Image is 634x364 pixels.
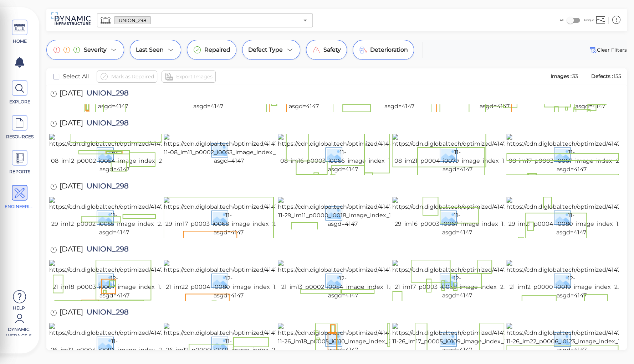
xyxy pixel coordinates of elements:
img: https://cdn.diglobal.tech/optimized/4147/2013-11-26_im12_p0000_i0021_image_index_2.png?asgd=4147 [164,323,294,363]
img: https://cdn.diglobal.tech/optimized/4147/2015-12-21_im22_p0004_i0080_image_index_1.png?asgd=4147 [164,260,294,300]
img: https://cdn.diglobal.tech/optimized/4147/2019-11-08_im12_p0002_i0054_image_index_2.png?asgd=4147 [49,134,180,174]
a: ENGINEERING [4,185,36,210]
span: Last Seen [136,46,164,54]
span: [DATE] [60,245,83,255]
span: Severity [84,46,107,54]
a: EXPLORE [4,80,36,105]
button: Clear Fliters [588,46,627,54]
span: Safety [323,46,341,54]
img: https://cdn.diglobal.tech/optimized/4147/2017-11-29_im11_p0000_i0018_image_index_1.png?asgd=4147 [278,197,408,228]
span: 155 [614,73,621,79]
span: Defects : [590,73,614,79]
button: Mark as Repaired [97,71,157,83]
span: Repaired [204,46,230,54]
span: Help [4,305,34,311]
img: https://cdn.diglobal.tech/optimized/4147/2017-11-29_im17_p0003_i0068_image_index_2.png?asgd=4147 [164,197,293,237]
span: UNION_298 [83,308,129,318]
span: ENGINEERING [5,203,35,210]
span: UNION_298 [83,182,129,192]
img: https://cdn.diglobal.tech/optimized/4147/2015-12-21_im17_p0003_i0068_image_index_2.png?asgd=4147 [392,260,522,300]
span: HOME [5,38,35,45]
span: Defect Type [248,46,283,54]
span: Deterioration [370,46,408,54]
img: https://cdn.diglobal.tech/optimized/4147/2017-11-29_im16_p0003_i0067_image_index_1.png?asgd=4147 [392,197,522,237]
span: 33 [572,73,578,79]
span: Images : [550,73,572,79]
span: REPORTS [5,168,35,175]
span: UNION_298 [83,119,129,129]
span: [DATE] [60,119,83,129]
img: https://cdn.diglobal.tech/optimized/4147/2013-11-26_im18_p0005_i0110_image_index_2.png?asgd=4147 [278,323,408,354]
span: UNION_298 [114,17,150,24]
span: EXPLORE [5,99,35,105]
img: https://cdn.diglobal.tech/optimized/4147/2013-11-26_im17_p0005_i0109_image_index_1.png?asgd=4147 [392,323,522,354]
span: RESOURCES [5,134,35,140]
img: https://cdn.diglobal.tech/optimized/4147/2013-11-26_im12_p0004_i0096_image_index_2.png?asgd=4147 [49,323,179,363]
img: https://cdn.diglobal.tech/optimized/4147/2019-11-08_im16_p0003_i0066_image_index_1.png?asgd=4147 [278,134,408,174]
a: REPORTS [4,150,36,175]
button: Open [300,15,310,25]
img: https://cdn.diglobal.tech/optimized/4147/2015-12-21_im18_p0003_i0067_image_index_1.png?asgd=4147 [49,260,179,300]
span: [DATE] [60,182,83,192]
span: Select All [63,72,89,81]
img: https://cdn.diglobal.tech/optimized/4147/2019-11-08_im11_p0002_i0053_image_index_1.png?asgd=4147 [164,134,294,165]
span: Mark as Repaired [111,72,154,81]
span: UNION_298 [83,245,129,255]
img: https://cdn.diglobal.tech/optimized/4147/2019-11-08_im21_p0004_i0079_image_index_1.png?asgd=4147 [392,134,523,174]
span: [DATE] [60,89,83,99]
img: https://cdn.diglobal.tech/optimized/4147/2015-12-21_im13_p0002_i0054_image_index_1.png?asgd=4147 [278,260,408,300]
span: Dynamic Infra CS-6 [4,326,34,336]
iframe: Chat [604,332,629,359]
span: Export Images [176,72,213,81]
a: RESOURCES [4,115,36,140]
button: Export Images [162,71,216,83]
span: UNION_298 [83,89,129,99]
span: [DATE] [60,308,83,318]
div: All Unique [560,13,594,27]
a: HOME [4,20,36,45]
img: https://cdn.diglobal.tech/optimized/4147/2017-11-29_im12_p0002_i0055_image_index_2.png?asgd=4147 [49,197,179,237]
